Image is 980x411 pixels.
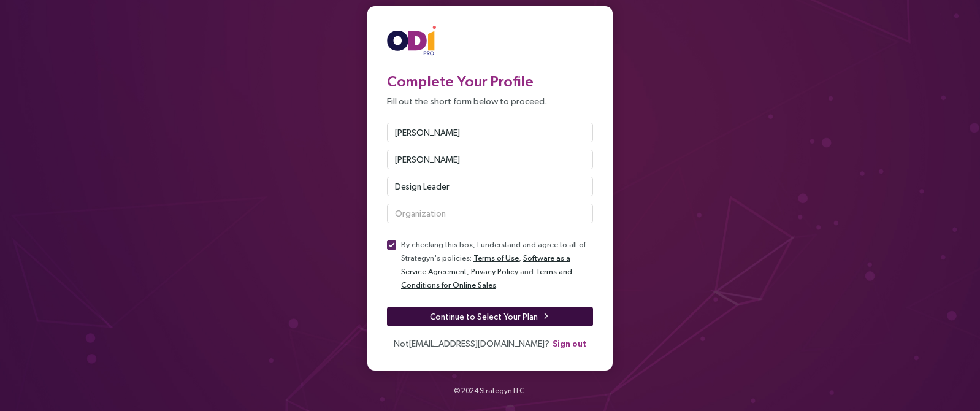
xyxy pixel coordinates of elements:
input: First Name [387,123,593,142]
span: Continue to Select Your Plan [430,310,538,323]
p: Fill out the short form below to proceed. [387,94,593,108]
p: By checking this box, I understand and agree to all of Strategyn's policies: , , and . [401,238,593,292]
a: Terms of Use [473,253,519,263]
span: Not [EMAIL_ADDRESS][DOMAIN_NAME] ? [394,339,549,348]
button: Sign out [552,336,587,351]
span: Sign out [553,337,586,350]
input: Title [387,177,593,196]
a: Strategyn LLC [480,386,524,395]
a: Terms and Conditions for Online Sales [401,267,572,290]
input: Last Name [387,150,593,169]
button: Continue to Select Your Plan [387,307,593,326]
a: Privacy Policy [471,267,518,276]
h3: Complete Your Profile [387,72,593,90]
input: Organization [387,204,593,223]
img: ODIpro [387,26,436,58]
a: Software as a Service Agreement [401,253,570,276]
